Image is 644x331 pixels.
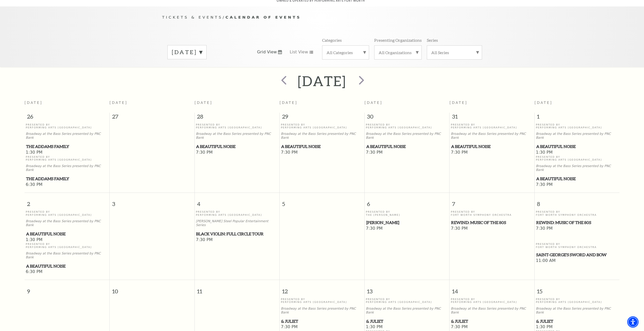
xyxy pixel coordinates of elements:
span: & Juliet [281,318,363,325]
p: Presented By Performing Arts [GEOGRAPHIC_DATA] [366,298,448,304]
a: Saint-George's Sword and Bow [536,252,618,258]
span: 26 [25,113,109,123]
p: Presented By Performing Arts [GEOGRAPHIC_DATA] [366,123,448,129]
div: Accessibility Menu [627,316,639,328]
p: Broadway at the Bass Series presented by PNC Bank [451,307,533,315]
p: Presented By The [PERSON_NAME] [366,210,448,216]
a: A Beautiful Noise [26,263,108,269]
label: [DATE] [172,48,202,56]
p: Broadway at the Bass Series presented by PNC Bank [26,252,108,259]
span: A Beautiful Noise [451,143,533,150]
a: & Juliet [366,318,448,325]
p: Broadway at the Bass Series presented by PNC Bank [196,132,278,140]
p: Broadway at the Bass Series presented by PNC Bank [26,132,108,140]
span: 1 [535,113,619,123]
span: 6 [365,193,450,211]
a: The Addams Family [26,143,108,150]
p: Presenting Organizations [374,37,422,43]
p: Broadway at the Bass Series presented by PNC Bank [26,164,108,172]
p: Broadway at the Bass Series presented by PNC Bank [536,164,618,172]
span: 7:30 PM [451,226,533,231]
p: / [162,14,482,21]
label: All Organizations [379,50,417,55]
span: 31 [450,113,534,123]
span: 7:30 PM [536,226,618,231]
span: 6:30 PM [26,269,108,275]
span: The Addams Family [26,143,108,150]
p: Broadway at the Bass Series presented by PNC Bank [536,132,618,140]
a: A Beautiful Noise [196,143,278,150]
span: 1:30 PM [26,150,108,155]
a: REWIND: Music of the 80s [451,219,533,226]
span: 1:30 PM [366,324,448,330]
p: Presented By Performing Arts [GEOGRAPHIC_DATA] [281,298,363,304]
span: 10 [110,280,194,298]
p: Presented By Performing Arts [GEOGRAPHIC_DATA] [451,123,533,129]
span: 1:30 PM [536,150,618,155]
p: Presented By Performing Arts [GEOGRAPHIC_DATA] [26,123,108,129]
label: All Series [431,50,478,55]
span: 11:00 AM [536,258,618,264]
p: Broadway at the Bass Series presented by PNC Bank [366,307,448,315]
p: Presented By Fort Worth Symphony Orchestra [451,210,533,216]
span: 29 [280,113,364,123]
span: & Juliet [536,318,618,325]
span: 5 [280,193,364,211]
span: [DATE] [110,101,128,105]
span: 7:30 PM [196,150,278,155]
span: 7:30 PM [366,150,448,155]
p: Presented By Performing Arts [GEOGRAPHIC_DATA] [196,210,278,216]
p: Presented By Performing Arts [GEOGRAPHIC_DATA] [26,155,108,161]
span: [DATE] [25,101,43,105]
span: 30 [365,113,450,123]
span: 7:30 PM [366,226,448,231]
span: 7 [450,193,534,211]
a: & Juliet [451,318,533,325]
a: Black Violin: Full Circle Tour [196,231,278,237]
span: A Beautiful Noise [536,143,618,150]
span: 4 [195,193,280,211]
label: All Categories [327,50,365,55]
a: & Juliet [281,318,363,325]
p: Broadway at the Bass Series presented by PNC Bank [26,219,108,227]
span: The Addams Family [26,176,108,182]
h2: [DATE] [298,73,346,89]
p: Presented By Performing Arts [GEOGRAPHIC_DATA] [26,243,108,249]
p: Broadway at the Bass Series presented by PNC Bank [366,132,448,140]
a: Beatrice Rana [366,219,448,226]
span: 7:30 PM [281,150,363,155]
span: 2 [25,193,109,211]
span: Grid View [257,49,277,55]
a: A Beautiful Noise [26,231,108,237]
p: Presented By Fort Worth Symphony Orchestra [536,243,618,249]
span: [PERSON_NAME] [366,219,448,226]
span: 11 [195,280,280,298]
p: Presented By Fort Worth Symphony Orchestra [536,210,618,216]
button: prev [274,72,293,90]
p: Presented By Performing Arts [GEOGRAPHIC_DATA] [536,123,618,129]
span: [DATE] [450,101,468,105]
p: Presented By Performing Arts [GEOGRAPHIC_DATA] [536,298,618,304]
p: Presented By Performing Arts [GEOGRAPHIC_DATA] [196,123,278,129]
a: A Beautiful Noise [366,143,448,150]
a: The Addams Family [26,176,108,182]
span: A Beautiful Noise [281,143,363,150]
p: Categories [322,37,342,43]
a: REWIND: Music of the 80s [536,219,618,226]
span: 8 [535,193,619,211]
span: 15 [535,280,619,298]
span: 3 [110,193,194,211]
span: 7:30 PM [451,150,533,155]
button: next [351,72,370,90]
p: Broadway at the Bass Series presented by PNC Bank [451,132,533,140]
p: Broadway at the Bass Series presented by PNC Bank [281,307,363,315]
span: 12 [280,280,364,298]
span: Calendar of Events [225,15,301,19]
a: A Beautiful Noise [536,176,618,182]
span: 7:30 PM [536,182,618,188]
span: A Beautiful Noise [26,231,108,237]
